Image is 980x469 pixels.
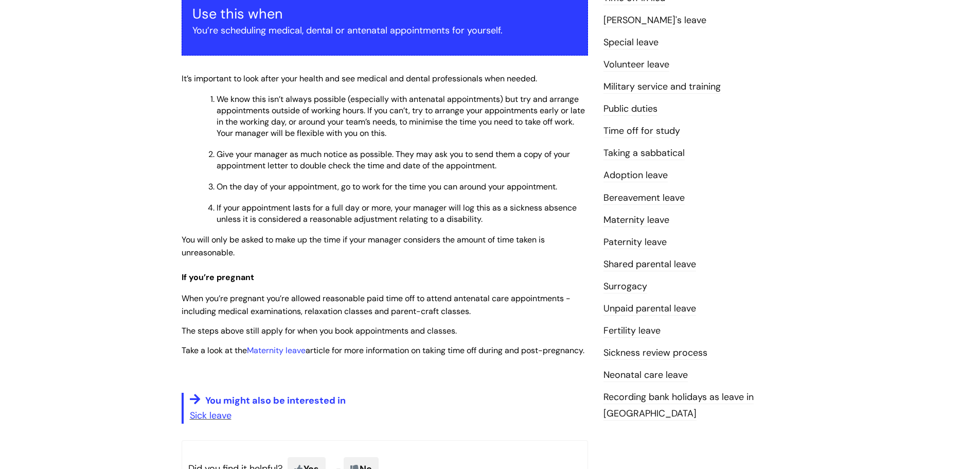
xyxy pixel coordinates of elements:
a: Paternity leave [603,236,667,249]
a: Bereavement leave [603,192,685,205]
span: If your appointment lasts for a full day or more, your manager will log this as a sickness absenc... [217,202,577,224]
span: You might also be interested in [205,394,346,407]
a: [PERSON_NAME]'s leave [603,14,706,27]
a: Adoption leave [603,169,668,182]
span: You will only be asked to make up the time if your manager considers the amount of time taken is ... [182,234,545,258]
span: If you’re pregnant [182,272,254,283]
a: Military service and training [603,80,721,94]
a: Maternity leave [603,214,669,227]
span: We know this isn’t always possible (especially with antenatal appointments) but try and arrange a... [217,94,585,138]
a: Public duties [603,102,657,116]
span: Give your manager as much notice as possible. They may ask you to send them a copy of your appoin... [217,149,570,171]
span: Take a look at the article for more information on taking time off during and post-pregnancy. [182,345,584,356]
a: Maternity leave [247,345,306,356]
a: Volunteer leave [603,58,669,72]
span: On the day of your appointment, go to work for the time you can around your appointment. [217,181,557,192]
span: It’s important to look after your health and see medical and dental professionals when needed. [182,73,537,84]
a: Shared parental leave [603,258,696,271]
a: Sick leave [190,409,231,422]
a: Taking a sabbatical [603,147,685,160]
a: Neonatal care leave [603,369,688,382]
a: Sickness review process [603,346,707,360]
a: Special leave [603,36,658,49]
span: When you’re pregnant you’re allowed reasonable paid time off to attend antenatal care appointment... [182,293,571,317]
a: Fertility leave [603,324,661,338]
span: The steps above still apply for when you book appointments and classes. [182,325,457,336]
h3: Use this when [192,6,577,22]
p: You’re scheduling medical, dental or antenatal appointments for yourself. [192,22,577,39]
a: Surrogacy [603,280,647,293]
a: Unpaid parental leave [603,302,696,316]
a: Time off for study [603,125,680,138]
a: Recording bank holidays as leave in [GEOGRAPHIC_DATA] [603,391,754,421]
